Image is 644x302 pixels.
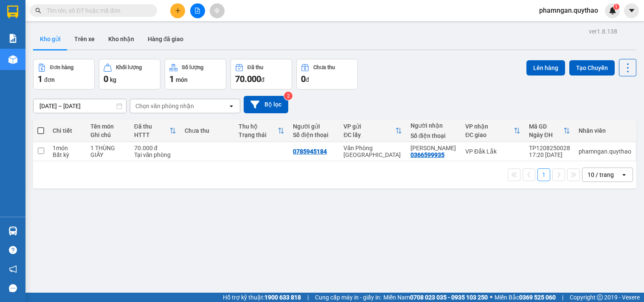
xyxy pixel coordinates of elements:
svg: open [228,103,235,109]
button: caret-down [624,3,639,18]
div: DIỆU LINH [411,145,457,151]
span: | [562,293,563,302]
span: plus [175,8,181,14]
th: Toggle SortBy [130,120,180,142]
div: Đã thu [134,123,169,130]
div: Chọn văn phòng nhận [135,102,194,110]
div: 1 món [53,145,82,151]
strong: 1900 633 818 [264,294,301,301]
div: Ngày ĐH [529,131,563,138]
div: ĐC lấy [343,131,395,138]
div: VP gửi [343,123,395,130]
div: 70.000 đ [134,145,176,151]
button: Chưa thu0đ [296,59,358,89]
div: Khối lượng [116,64,142,70]
div: VP Đắk Lắk [465,148,520,155]
div: TP1208250028 [529,145,570,151]
span: | [307,293,309,302]
div: Người nhận [411,122,457,129]
div: Chưa thu [185,127,231,134]
span: notification [9,265,17,273]
span: 0 [301,74,306,84]
button: Kho nhận [101,29,141,49]
div: ĐC giao [465,131,514,138]
button: Đã thu70.000đ [231,59,292,89]
span: Miền Bắc [495,293,556,302]
th: Toggle SortBy [234,120,289,142]
svg: open [621,171,627,178]
span: Hỗ trợ kỹ thuật: [223,293,301,302]
th: Toggle SortBy [339,120,406,142]
div: Mã GD [529,123,563,130]
th: Toggle SortBy [461,120,525,142]
div: 0785945184 [293,148,327,155]
div: Số điện thoại [411,132,457,139]
button: Khối lượng0kg [99,59,160,89]
span: question-circle [9,246,17,254]
strong: 0369 525 060 [519,294,556,301]
div: Số điện thoại [293,131,335,138]
div: Số lượng [182,64,203,70]
img: icon-new-feature [609,7,616,14]
img: warehouse-icon [8,55,17,64]
div: VP nhận [465,123,514,130]
strong: 0708 023 035 - 0935 103 250 [410,294,488,301]
span: caret-down [628,7,636,14]
div: Tên món [90,123,125,130]
span: kg [110,76,116,83]
div: 10 / trang [588,171,614,179]
button: Lên hàng [526,60,565,75]
div: 0366599935 [411,151,444,158]
button: Số lượng1món [165,59,226,89]
div: ver 1.8.138 [589,27,617,36]
div: Đơn hàng [50,64,73,70]
button: Đơn hàng1đơn [33,59,95,89]
button: plus [170,3,185,18]
sup: 2 [284,92,292,100]
input: Tìm tên, số ĐT hoặc mã đơn [47,6,147,15]
button: file-add [190,3,205,18]
span: đ [306,76,309,83]
span: search [35,8,41,14]
button: Trên xe [67,29,101,49]
span: 1 [38,74,42,84]
span: 1 [615,4,618,10]
span: 0 [104,74,108,84]
span: Miền Nam [383,293,488,302]
div: 1 THÙNG GIẤY [90,145,125,158]
span: món [176,76,188,83]
div: 17:20 [DATE] [529,151,570,158]
input: Select a date range. [34,99,126,113]
div: phamngan.quythao [579,148,631,155]
span: đ [261,76,264,83]
span: Cung cấp máy in - giấy in: [315,293,381,302]
div: Thu hộ [239,123,278,130]
span: ⚪️ [490,296,492,299]
span: phamngan.quythao [532,5,605,16]
div: Ghi chú [90,131,125,138]
div: Nhân viên [579,127,631,134]
div: Văn Phòng [GEOGRAPHIC_DATA] [343,145,402,158]
span: 70.000 [235,74,261,84]
button: Hàng đã giao [141,29,190,49]
span: đơn [44,76,55,83]
div: Chi tiết [53,127,82,134]
button: aim [210,3,225,18]
div: Tại văn phòng [134,151,176,158]
div: Người gửi [293,123,335,130]
th: Toggle SortBy [525,120,574,142]
img: solution-icon [8,34,17,43]
span: copyright [597,294,603,300]
div: Đã thu [247,64,263,70]
button: Kho gửi [33,29,67,49]
button: Bộ lọc [244,96,288,113]
button: 1 [537,168,550,181]
span: message [9,284,17,292]
span: 1 [169,74,174,84]
sup: 1 [613,4,619,10]
div: Chưa thu [313,64,335,70]
div: Trạng thái [239,131,278,138]
div: Bất kỳ [53,151,82,158]
span: file-add [194,8,200,14]
span: aim [214,8,220,14]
